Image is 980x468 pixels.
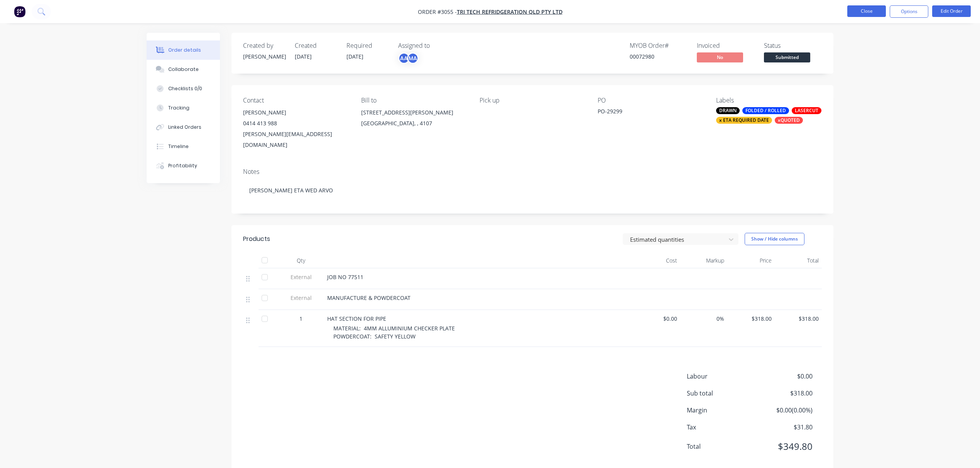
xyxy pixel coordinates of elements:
div: Bill to [361,97,467,104]
button: Tracking [147,98,220,118]
div: [STREET_ADDRESS][PERSON_NAME][GEOGRAPHIC_DATA], , 4107 [361,107,467,132]
div: Required [346,42,389,49]
button: Options [890,5,928,18]
span: 1 [299,315,302,323]
span: $318.00 [778,315,819,323]
div: FOLDED / ROLLED [742,107,789,114]
div: Order details [168,47,201,54]
span: MATERIAL: 4MM ALLUMINIUM CHECKER PLATE POWDERCOAT: SAFETY YELLOW [333,325,455,340]
div: Collaborate [168,66,199,73]
div: Timeline [168,143,189,150]
span: JOB NO 77511 [327,273,363,281]
span: External [281,273,321,281]
div: Labels [716,97,822,104]
div: PO-29299 [598,107,694,118]
button: AAMA [398,52,419,64]
div: LASERCUT [792,107,821,114]
div: Qty [278,253,324,268]
div: [PERSON_NAME] ETA WED ARVO [243,178,822,202]
div: Linked Orders [168,124,201,131]
span: Order #3055 - [418,8,457,15]
span: MANUFACTURE & POWDERCOAT [327,294,411,301]
span: Margin [687,406,755,415]
span: $31.80 [755,423,813,432]
span: Total [687,442,755,451]
div: Tracking [168,104,189,111]
span: Labour [687,372,755,381]
span: 0% [683,315,725,323]
button: Timeline [147,137,220,156]
span: Sub total [687,389,755,398]
button: Collaborate [147,60,220,79]
span: $318.00 [755,389,813,398]
div: Created [295,42,337,49]
div: [PERSON_NAME]0414 413 988[PERSON_NAME][EMAIL_ADDRESS][DOMAIN_NAME] [243,107,349,150]
div: Checklists 0/0 [168,85,202,92]
div: Assigned to [398,42,475,49]
div: Products [243,234,270,244]
div: x ETA REQUIRED DATE [716,117,772,124]
span: HAT SECTION FOR PIPE [327,315,386,322]
div: Total [775,253,822,268]
a: Tri Tech Refridgeration QLD Pty Ltd [457,8,563,15]
div: Profitability [168,162,197,169]
span: Tax [687,423,755,432]
button: Close [847,5,886,17]
div: 00072980 [630,52,688,61]
button: Order details [147,40,220,60]
div: MYOB Order # [630,42,688,49]
span: $0.00 [636,315,677,323]
span: $0.00 [755,372,813,381]
span: No [697,52,743,62]
div: MA [407,52,419,64]
div: Cost [633,253,680,268]
div: AA [398,52,410,64]
span: $318.00 [730,315,772,323]
div: Created by [243,42,286,49]
img: Factory [14,6,25,17]
div: [PERSON_NAME] [243,52,286,61]
div: Price [727,253,775,268]
button: Linked Orders [147,118,220,137]
div: Status [764,42,822,49]
div: [STREET_ADDRESS][PERSON_NAME] [361,107,467,118]
button: Show / Hide columns [745,233,804,245]
button: Submitted [764,52,810,64]
div: DRAWN [716,107,740,114]
div: Notes [243,168,822,175]
div: Contact [243,97,349,104]
div: 0414 413 988 [243,118,349,129]
div: xQUOTED [775,117,803,124]
button: Profitability [147,156,220,175]
button: Checklists 0/0 [147,79,220,98]
div: [GEOGRAPHIC_DATA], , 4107 [361,118,467,129]
div: Pick up [480,97,585,104]
div: Markup [680,253,728,268]
button: Edit Order [932,5,971,17]
span: [DATE] [295,53,312,60]
span: External [281,294,321,302]
span: Submitted [764,52,810,62]
div: [PERSON_NAME] [243,107,349,118]
div: PO [598,97,703,104]
span: $349.80 [755,439,813,453]
div: Invoiced [697,42,755,49]
span: [DATE] [346,53,363,60]
span: $0.00 ( 0.00 %) [755,406,813,415]
div: [PERSON_NAME][EMAIL_ADDRESS][DOMAIN_NAME] [243,129,349,150]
